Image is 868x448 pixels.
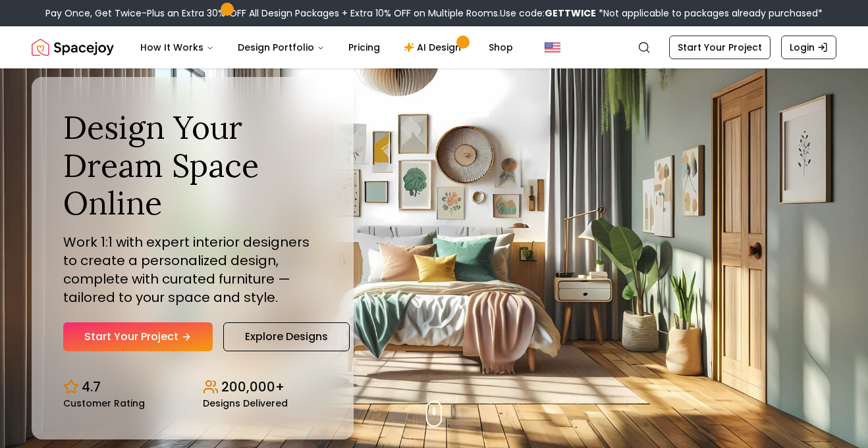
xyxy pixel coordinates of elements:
[781,36,836,59] a: Login
[63,399,145,408] small: Customer Rating
[82,378,101,396] p: 4.7
[393,34,475,61] a: AI Design
[500,7,596,20] span: Use code:
[223,322,350,351] a: Explore Designs
[669,36,771,59] a: Start Your Project
[32,34,114,61] a: Spacejoy
[32,26,836,68] nav: Global
[545,7,596,20] b: GETTWICE
[63,322,213,351] a: Start Your Project
[130,34,225,61] button: How It Works
[63,109,322,222] h1: Design Your Dream Space Online
[227,34,335,61] button: Design Portfolio
[478,34,524,61] a: Shop
[221,378,285,396] p: 200,000+
[338,34,391,61] a: Pricing
[130,34,524,61] nav: Main
[32,34,114,61] img: Spacejoy Logo
[45,7,823,20] div: Pay Once, Get Twice-Plus an Extra 30% OFF All Design Packages + Extra 10% OFF on Multiple Rooms.
[203,399,288,408] small: Designs Delivered
[596,7,823,20] span: *Not applicable to packages already purchased*
[63,367,322,408] div: Design stats
[63,233,322,307] p: Work 1:1 with expert interior designers to create a personalized design, complete with curated fu...
[545,39,560,55] img: United States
